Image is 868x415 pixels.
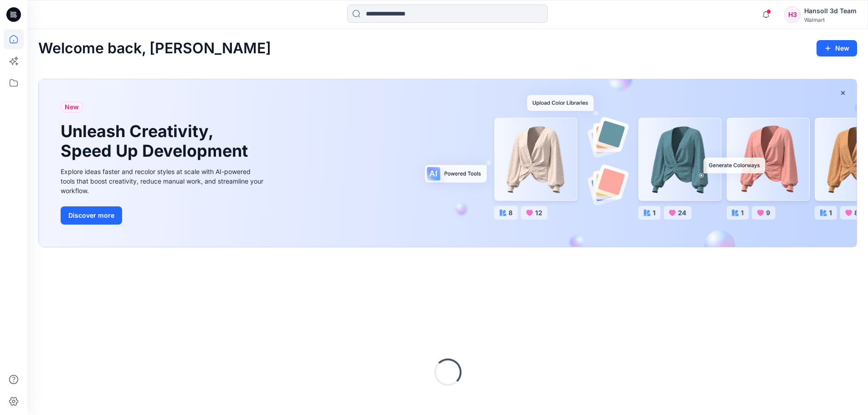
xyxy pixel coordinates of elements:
[817,40,857,56] button: New
[65,102,79,113] span: New
[784,6,801,23] div: H3
[804,5,857,16] div: Hansoll 3d Team
[61,122,252,161] h1: Unleash Creativity, Speed Up Development
[61,167,266,195] div: Explore ideas faster and recolor styles at scale with AI-powered tools that boost creativity, red...
[61,206,266,225] a: Discover more
[38,40,271,57] h2: Welcome back, [PERSON_NAME]
[804,16,857,23] div: Walmart
[61,206,122,225] button: Discover more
